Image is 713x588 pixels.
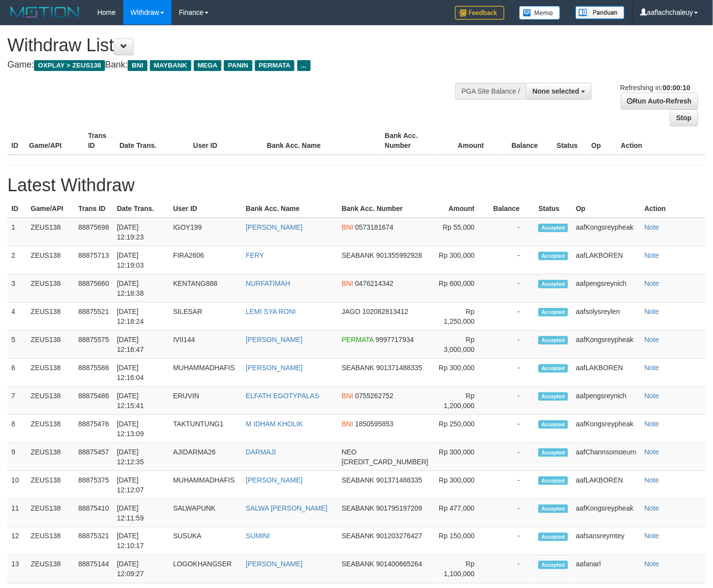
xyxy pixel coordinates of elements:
[7,175,706,195] h1: Latest Withdraw
[113,387,169,415] td: [DATE] 12:15:41
[490,275,535,303] td: -
[490,387,535,415] td: -
[169,218,242,246] td: IGOY199
[27,499,74,527] td: ZEUS138
[113,499,169,527] td: [DATE] 12:11:59
[490,246,535,275] td: -
[246,560,303,568] a: [PERSON_NAME]
[644,532,659,540] a: Note
[376,476,422,484] span: 901371488335
[7,200,27,218] th: ID
[572,275,641,303] td: aafpengsreynich
[7,246,27,275] td: 2
[169,246,242,275] td: FIRA2606
[572,527,641,555] td: aafsansreymtey
[519,6,561,20] img: Button%20Memo.svg
[27,303,74,331] td: ZEUS138
[169,331,242,359] td: IVII144
[74,527,113,555] td: 88875321
[644,308,659,315] a: Note
[169,200,242,218] th: User ID
[342,560,374,568] span: SEABANK
[113,471,169,499] td: [DATE] 12:12:07
[7,60,465,70] h4: Game: Bank:
[538,505,568,513] span: Accepted
[553,127,587,155] th: Status
[297,60,311,71] span: ...
[7,527,27,555] td: 12
[432,359,490,387] td: Rp 300,000
[7,35,465,55] h1: Withdraw List
[113,303,169,331] td: [DATE] 12:18:24
[74,218,113,246] td: 88875698
[113,275,169,303] td: [DATE] 12:18:38
[455,6,504,20] img: Feedback.jpg
[27,415,74,443] td: ZEUS138
[342,504,374,512] span: SEABANK
[27,200,74,218] th: Game/API
[644,336,659,344] a: Note
[572,387,641,415] td: aafpengsreynich
[641,200,706,218] th: Action
[7,555,27,584] td: 13
[113,555,169,584] td: [DATE] 12:09:27
[74,387,113,415] td: 88875486
[538,336,568,345] span: Accepted
[538,533,568,541] span: Accepted
[113,415,169,443] td: [DATE] 12:13:09
[224,60,252,71] span: PANIN
[572,415,641,443] td: aafKongsreypheak
[246,504,328,512] a: SALWA [PERSON_NAME]
[74,443,113,471] td: 88875457
[128,60,147,71] span: BNI
[490,471,535,499] td: -
[572,471,641,499] td: aafLAKBOREN
[246,448,276,456] a: DARMAJI
[74,471,113,499] td: 88875375
[376,336,414,344] span: 9997717934
[246,364,303,372] a: [PERSON_NAME]
[113,246,169,275] td: [DATE] 12:19:03
[535,200,572,218] th: Status
[432,527,490,555] td: Rp 150,000
[455,83,526,100] div: PGA Site Balance /
[538,280,568,288] span: Accepted
[34,60,105,71] span: OXPLAY > ZEUS138
[27,555,74,584] td: ZEUS138
[572,359,641,387] td: aafLAKBOREN
[150,60,191,71] span: MAYBANK
[499,127,553,155] th: Balance
[538,420,568,429] span: Accepted
[432,331,490,359] td: Rp 3,000,000
[342,532,374,540] span: SEABANK
[189,127,263,155] th: User ID
[342,458,428,466] span: [CREDIT_CARD_NUMBER]
[538,308,568,316] span: Accepted
[27,218,74,246] td: ZEUS138
[376,532,422,540] span: 901203276427
[644,251,659,259] a: Note
[572,443,641,471] td: aafChannsomoeurn
[113,527,169,555] td: [DATE] 12:10:17
[74,246,113,275] td: 88875713
[526,83,592,100] button: None selected
[538,561,568,569] span: Accepted
[115,127,189,155] th: Date Trans.
[538,392,568,401] span: Accepted
[432,218,490,246] td: Rp 55,000
[246,251,264,259] a: FERY
[74,359,113,387] td: 88875586
[621,93,698,109] a: Run Auto-Refresh
[538,449,568,457] span: Accepted
[381,127,440,155] th: Bank Acc. Number
[355,279,393,287] span: 0476214342
[7,471,27,499] td: 10
[617,127,706,155] th: Action
[263,127,381,155] th: Bank Acc. Name
[538,477,568,485] span: Accepted
[342,251,374,259] span: SEABANK
[376,560,422,568] span: 901400665264
[644,392,659,400] a: Note
[538,224,568,232] span: Accepted
[169,527,242,555] td: SUSUKA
